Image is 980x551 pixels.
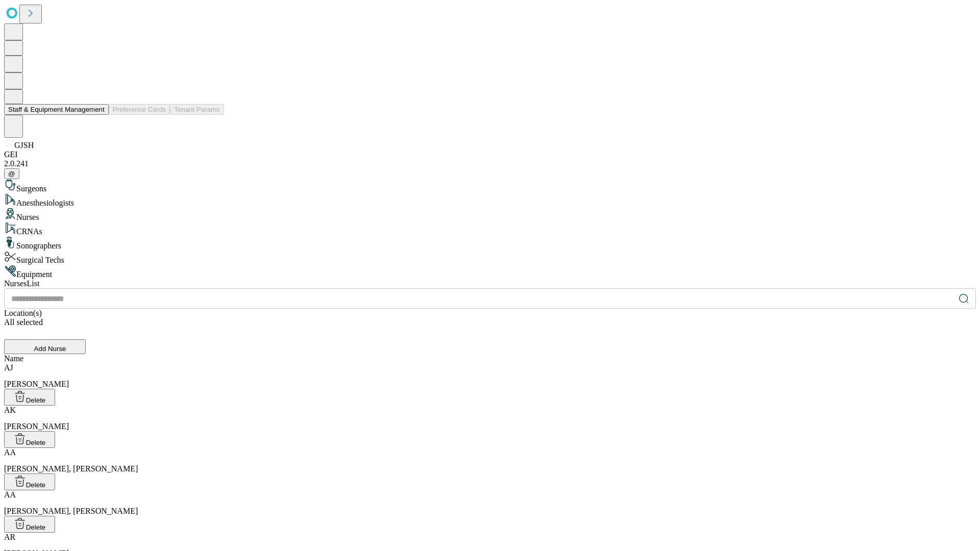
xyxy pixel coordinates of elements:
div: [PERSON_NAME] [4,363,976,389]
span: AJ [4,363,13,372]
span: AA [4,448,16,457]
div: [PERSON_NAME], [PERSON_NAME] [4,448,976,473]
div: Surgeons [4,179,976,193]
div: Nurses [4,208,976,222]
span: Delete [26,481,46,489]
div: Sonographers [4,236,976,251]
button: Add Nurse [4,339,86,354]
button: @ [4,168,19,179]
div: [PERSON_NAME], [PERSON_NAME] [4,490,976,516]
span: Delete [26,396,46,404]
div: Name [4,354,976,363]
span: GJSH [14,141,34,149]
span: Location(s) [4,309,42,317]
div: All selected [4,318,976,327]
button: Preference Cards [109,104,170,115]
div: 2.0.241 [4,159,976,168]
span: AA [4,490,16,499]
button: Delete [4,431,55,448]
button: Tenant Params [170,104,224,115]
span: Add Nurse [34,345,66,353]
div: GEI [4,150,976,159]
div: Surgical Techs [4,251,976,265]
div: Anesthesiologists [4,193,976,208]
div: Equipment [4,265,976,279]
span: AR [4,533,15,541]
span: AK [4,406,16,414]
span: @ [8,170,15,178]
span: Delete [26,439,46,446]
button: Delete [4,516,55,533]
div: CRNAs [4,222,976,236]
div: Nurses List [4,279,976,288]
span: Delete [26,523,46,531]
button: Delete [4,389,55,406]
button: Delete [4,473,55,490]
div: [PERSON_NAME] [4,406,976,431]
button: Staff & Equipment Management [4,104,109,115]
